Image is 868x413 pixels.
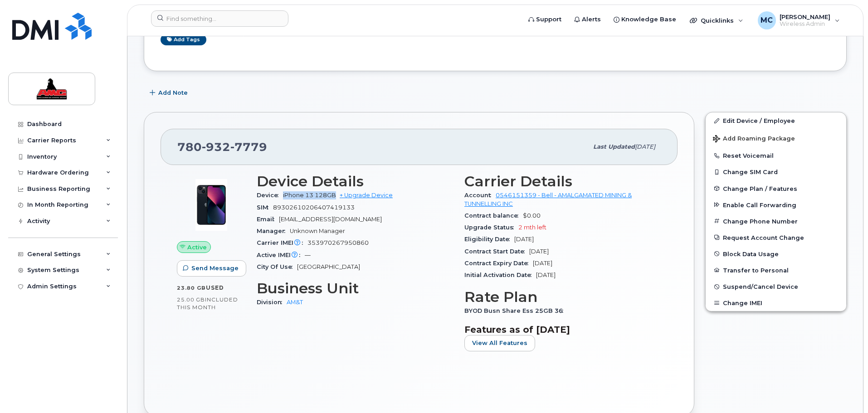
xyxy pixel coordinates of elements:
[273,204,355,211] span: 89302610206407419133
[257,252,305,258] span: Active IMEI
[464,307,568,314] span: BYOD Busn Share Ess 25GB 36
[472,339,527,347] span: View All Features
[706,164,846,180] button: Change SIM Card
[621,15,676,24] span: Knowledge Base
[522,10,568,29] a: Support
[464,192,632,207] a: 0546151359 - Bell - AMALGAMATED MINING & TUNNELLING INC
[706,112,846,129] a: Edit Device / Employee
[177,296,205,303] span: 25.00 GB
[257,299,287,306] span: Division
[464,335,535,351] button: View All Features
[279,216,382,223] span: [EMAIL_ADDRESS][DOMAIN_NAME]
[287,299,303,306] a: AM&T
[713,135,795,144] span: Add Roaming Package
[464,289,661,305] h3: Rate Plan
[780,20,830,28] span: Wireless Admin
[723,283,798,290] span: Suspend/Cancel Device
[177,260,246,277] button: Send Message
[723,185,797,192] span: Change Plan / Features
[706,295,846,311] button: Change IMEI
[683,11,750,29] div: Quicklinks
[257,192,283,199] span: Device
[533,260,552,267] span: [DATE]
[464,212,523,219] span: Contract balance
[706,147,846,164] button: Reset Voicemail
[464,248,529,255] span: Contract Start Date
[464,260,533,267] span: Contract Expiry Date
[177,296,238,311] span: included this month
[151,10,288,27] input: Find something...
[257,173,454,189] h3: Device Details
[464,324,661,335] h3: Features as of [DATE]
[706,197,846,213] button: Enable Call Forwarding
[706,262,846,278] button: Transfer to Personal
[202,140,230,154] span: 932
[582,15,601,24] span: Alerts
[751,11,846,29] div: Meagan Carter
[706,229,846,246] button: Request Account Change
[257,204,273,211] span: SIM
[464,224,518,231] span: Upgrade Status
[464,173,661,189] h3: Carrier Details
[529,248,549,255] span: [DATE]
[257,228,290,234] span: Manager
[187,243,207,252] span: Active
[184,178,239,232] img: image20231002-3703462-1ig824h.jpeg
[536,272,556,278] span: [DATE]
[257,263,297,270] span: City Of Use
[706,180,846,197] button: Change Plan / Features
[593,143,635,150] span: Last updated
[568,10,607,29] a: Alerts
[161,34,206,45] a: Add tags
[307,239,369,246] span: 353970267950860
[780,13,830,20] span: [PERSON_NAME]
[518,224,546,231] span: 2 mth left
[230,140,267,154] span: 7779
[706,213,846,229] button: Change Phone Number
[340,192,393,199] a: + Upgrade Device
[257,216,279,223] span: Email
[761,15,773,26] span: MC
[305,252,311,258] span: —
[706,129,846,147] button: Add Roaming Package
[257,280,454,296] h3: Business Unit
[177,140,267,154] span: 780
[464,192,496,199] span: Account
[464,272,536,278] span: Initial Activation Date
[706,246,846,262] button: Block Data Usage
[514,236,534,243] span: [DATE]
[206,284,224,291] span: used
[257,239,307,246] span: Carrier IMEI
[723,201,796,208] span: Enable Call Forwarding
[191,264,239,272] span: Send Message
[464,236,514,243] span: Eligibility Date
[706,278,846,295] button: Suspend/Cancel Device
[536,15,561,24] span: Support
[177,285,206,291] span: 23.80 GB
[607,10,683,29] a: Knowledge Base
[290,228,345,234] span: Unknown Manager
[701,17,734,24] span: Quicklinks
[158,88,188,97] span: Add Note
[523,212,541,219] span: $0.00
[144,85,195,101] button: Add Note
[283,192,336,199] span: iPhone 13 128GB
[297,263,360,270] span: [GEOGRAPHIC_DATA]
[635,143,655,150] span: [DATE]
